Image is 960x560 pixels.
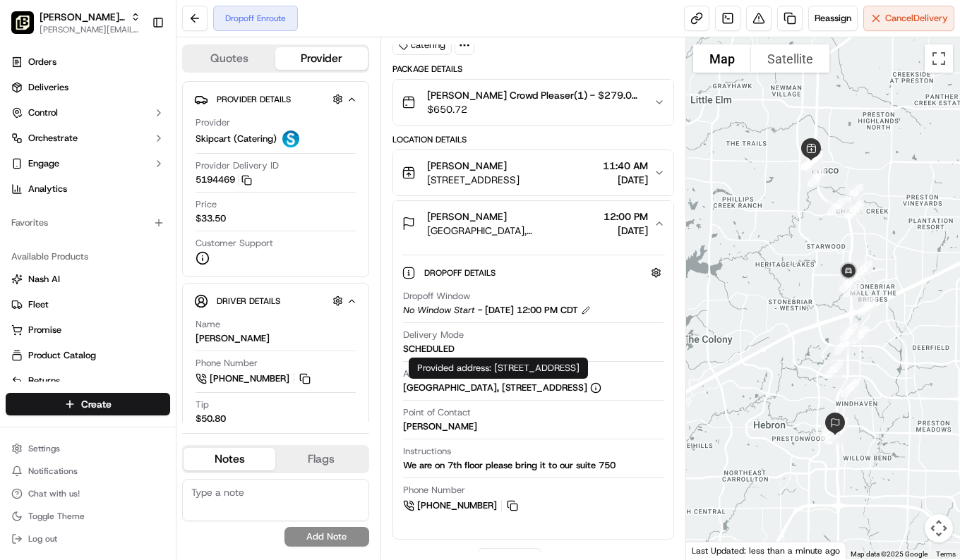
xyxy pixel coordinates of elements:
[427,209,507,224] span: [PERSON_NAME]
[28,273,60,286] span: Nash AI
[28,465,78,477] span: Notifications
[424,267,498,279] span: Dropoff Details
[427,173,520,187] span: [STREET_ADDRESS]
[478,304,482,317] span: -
[48,149,179,160] div: We're available if you need us!
[40,10,125,24] span: [PERSON_NAME] Parent Org
[403,445,451,458] span: Instructions
[210,372,289,385] span: [PHONE_NUMBER]
[417,499,497,512] span: [PHONE_NUMBER]
[6,461,170,481] button: Notifications
[28,488,80,499] span: Chat with us!
[184,47,275,70] button: Quotes
[6,529,170,549] button: Log out
[11,298,164,311] a: Fleet
[403,498,520,513] a: [PHONE_NUMBER]
[6,344,170,367] button: Product Catalog
[393,80,673,125] button: [PERSON_NAME] Crowd Pleaser(1) - $279.0 [PERSON_NAME] Signature Package(1) - $209.0$650.72
[863,6,954,31] button: CancelDelivery
[6,102,170,124] button: Control
[196,237,273,250] span: Customer Support
[28,183,67,195] span: Analytics
[217,296,280,307] span: Driver Details
[604,209,648,224] span: 12:00 PM
[6,6,146,39] button: Pei Wei Parent Org[PERSON_NAME] Parent Org[PERSON_NAME][EMAIL_ADDRESS][PERSON_NAME][DOMAIN_NAME]
[393,246,673,539] div: [PERSON_NAME][GEOGRAPHIC_DATA], [STREET_ADDRESS]12:00 PM[DATE]
[196,332,270,345] div: [PERSON_NAME]
[828,331,858,360] div: 27
[403,304,475,317] span: No Window Start
[392,63,674,75] div: Package Details
[690,541,736,559] a: Open this area in Google Maps (opens a new window)
[28,205,108,219] span: Knowledge Base
[275,448,367,470] button: Flags
[48,135,232,149] div: Start new chat
[6,51,170,73] a: Orders
[282,130,299,147] img: profile_skipcart_partner.png
[6,178,170,200] a: Analytics
[925,44,953,73] button: Toggle fullscreen view
[839,194,868,224] div: 13
[839,178,869,208] div: 14
[14,14,42,42] img: Nash
[816,412,846,442] div: 25
[11,324,164,336] a: Promise
[802,163,832,193] div: 11
[28,298,49,311] span: Fleet
[14,206,25,217] div: 📗
[690,541,736,559] img: Google
[28,157,59,170] span: Engage
[196,174,252,186] button: 5194469
[485,304,578,317] span: [DATE] 12:00 PM CDT
[925,514,953,542] button: Map camera controls
[808,6,858,31] button: Reassign
[6,76,170,99] a: Deliveries
[196,116,230,129] span: Provider
[834,317,864,347] div: 28
[217,94,291,105] span: Provider Details
[28,533,57,544] span: Log out
[6,506,170,526] button: Toggle Theme
[196,398,209,411] span: Tip
[403,290,470,303] span: Dropoff Window
[393,150,673,195] button: [PERSON_NAME][STREET_ADDRESS]11:40 AM[DATE]
[11,273,164,286] a: Nash AI
[6,127,170,150] button: Orchestrate
[194,289,357,312] button: Driver Details
[845,320,875,350] div: 18
[28,375,60,387] span: Returns
[6,370,170,392] button: Returns
[6,393,170,415] button: Create
[196,318,220,331] span: Name
[6,319,170,341] button: Promise
[81,397,112,411] span: Create
[603,173,648,187] span: [DATE]
[275,47,367,70] button: Provider
[603,159,648,173] span: 11:40 AM
[196,413,226,425] div: $50.80
[799,145,829,174] div: 10
[936,550,956,558] a: Terms (opens in new tab)
[427,102,642,116] span: $650.72
[403,329,464,341] span: Delivery Mode
[403,459,616,472] div: We are on 7th floor please bring it to our suite 750
[11,349,164,362] a: Product Catalog
[28,132,78,145] span: Orchestrate
[184,448,275,470] button: Notes
[604,224,648,238] span: [DATE]
[28,349,96,362] span: Product Catalog
[28,56,56,68] span: Orders
[6,439,170,458] button: Settings
[240,139,257,156] button: Start new chat
[28,324,61,336] span: Promise
[40,24,140,35] button: [PERSON_NAME][EMAIL_ADDRESS][PERSON_NAME][DOMAIN_NAME]
[194,87,357,111] button: Provider Details
[196,159,279,172] span: Provider Delivery ID
[14,56,257,79] p: Welcome 👋
[815,12,851,25] span: Reassign
[686,542,846,559] div: Last Updated: less than a minute ago
[403,484,465,497] span: Phone Number
[6,245,170,268] div: Available Products
[11,375,164,387] a: Returns
[14,135,40,160] img: 1736555255976-a54dd68f-1ca7-489b-9aae-adbdc363a1c4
